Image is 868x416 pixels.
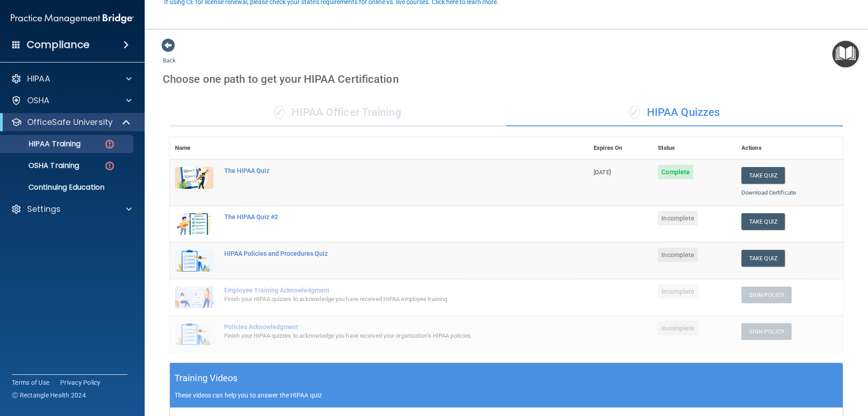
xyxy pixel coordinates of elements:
[658,211,698,225] span: Incomplete
[11,95,132,106] a: OSHA
[27,204,61,215] p: Settings
[11,73,132,84] a: HIPAA
[11,204,132,215] a: Settings
[741,213,785,230] button: Take Quiz
[588,137,652,159] th: Expires On
[736,137,843,159] th: Actions
[658,284,698,299] span: Incomplete
[741,287,792,303] button: Sign Policy
[104,139,115,150] img: danger-circle.6113f641.png
[6,139,80,148] p: HIPAA Training
[27,73,50,84] p: HIPAA
[170,99,506,126] div: HIPAA Officer Training
[224,294,543,305] div: Finish your HIPAA quizzes to acknowledge you have received HIPAA employee training.
[6,161,79,170] p: OSHA Training
[741,250,785,267] button: Take Quiz
[224,330,543,341] div: Finish your HIPAA quizzes to acknowledge you have received your organization’s HIPAA policies.
[658,321,698,335] span: Incomplete
[11,117,131,128] a: OfficeSafe University
[741,189,796,196] a: Download Certificate
[12,391,86,400] span: Ⓒ Rectangle Health 2024
[630,105,640,119] span: ✓
[12,378,49,387] a: Terms of Use
[224,250,543,257] div: HIPAA Policies and Procedures Quiz
[27,117,113,128] p: OfficeSafe University
[594,169,611,176] span: [DATE]
[658,248,698,262] span: Incomplete
[224,287,543,294] div: Employee Training Acknowledgment
[175,370,238,386] h5: Training Videos
[27,95,50,106] p: OSHA
[170,137,219,159] th: Name
[652,137,736,159] th: Status
[11,10,134,28] img: PMB logo
[163,46,176,64] a: Back
[224,167,543,174] div: The HIPAA Quiz
[274,105,284,119] span: ✓
[175,392,838,399] p: These videos can help you to answer the HIPAA quiz
[712,352,857,388] iframe: Drift Widget Chat Controller
[27,38,90,51] h4: Compliance
[104,160,115,172] img: danger-circle.6113f641.png
[832,41,859,67] button: Open Resource Center
[658,165,693,179] span: Complete
[6,183,129,192] p: Continuing Education
[741,323,792,340] button: Sign Policy
[224,323,543,330] div: Policies Acknowledgment
[163,66,850,92] div: Choose one path to get your HIPAA Certification
[60,378,101,387] a: Privacy Policy
[506,99,843,126] div: HIPAA Quizzes
[741,167,785,184] button: Take Quiz
[224,213,543,220] div: The HIPAA Quiz #2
